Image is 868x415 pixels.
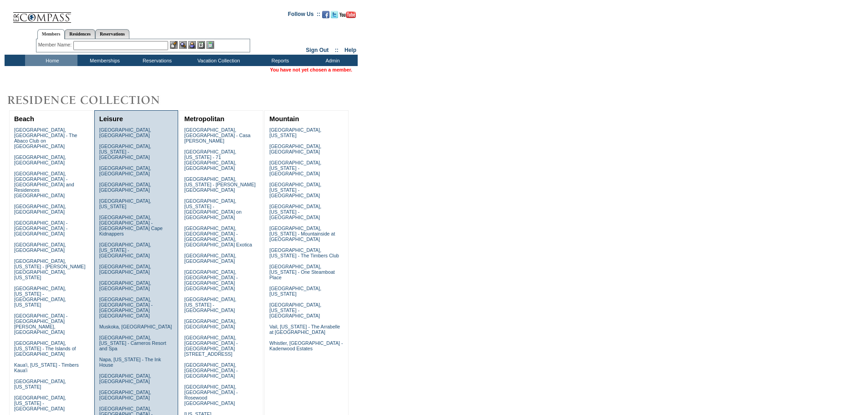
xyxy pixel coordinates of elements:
a: Reservations [95,29,129,39]
td: Home [25,55,77,66]
a: [GEOGRAPHIC_DATA], [GEOGRAPHIC_DATA] [99,264,151,275]
a: [GEOGRAPHIC_DATA], [US_STATE] - [GEOGRAPHIC_DATA] [99,242,151,258]
td: Follow Us :: [288,10,320,21]
div: Member Name: [38,41,73,49]
td: Memberships [77,55,130,66]
img: View [179,41,187,49]
td: Admin [305,55,358,66]
a: [GEOGRAPHIC_DATA], [US_STATE] - [GEOGRAPHIC_DATA] [269,204,321,220]
a: [GEOGRAPHIC_DATA], [US_STATE] [14,379,66,389]
a: Follow us on Twitter [331,14,338,19]
span: :: [335,47,339,53]
img: Become our fan on Facebook [322,11,329,18]
a: [GEOGRAPHIC_DATA], [GEOGRAPHIC_DATA] - [GEOGRAPHIC_DATA] [184,362,237,379]
img: Reservations [197,41,205,49]
a: [GEOGRAPHIC_DATA], [US_STATE] - [GEOGRAPHIC_DATA] [269,302,321,318]
a: [GEOGRAPHIC_DATA], [GEOGRAPHIC_DATA] - [GEOGRAPHIC_DATA][STREET_ADDRESS] [184,335,237,357]
img: Follow us on Twitter [331,11,338,18]
a: [GEOGRAPHIC_DATA], [US_STATE] - [GEOGRAPHIC_DATA] [269,160,321,176]
a: [GEOGRAPHIC_DATA], [US_STATE] - 71 [GEOGRAPHIC_DATA], [GEOGRAPHIC_DATA] [184,149,236,171]
a: [GEOGRAPHIC_DATA], [US_STATE] - Carneros Resort and Spa [99,335,166,351]
a: [GEOGRAPHIC_DATA] - [GEOGRAPHIC_DATA][PERSON_NAME], [GEOGRAPHIC_DATA] [14,313,67,335]
a: [GEOGRAPHIC_DATA], [US_STATE] [99,198,151,209]
a: Mountain [269,115,299,123]
a: [GEOGRAPHIC_DATA], [US_STATE] - [GEOGRAPHIC_DATA] on [GEOGRAPHIC_DATA] [184,198,241,220]
a: [GEOGRAPHIC_DATA], [GEOGRAPHIC_DATA] - [GEOGRAPHIC_DATA] [GEOGRAPHIC_DATA] [99,297,153,318]
a: [GEOGRAPHIC_DATA], [US_STATE] - The Islands of [GEOGRAPHIC_DATA] [14,340,76,357]
span: You have not yet chosen a member. [270,67,352,72]
a: [GEOGRAPHIC_DATA], [US_STATE] [269,286,321,297]
a: Napa, [US_STATE] - The Ink House [99,357,161,368]
a: Sign Out [306,47,329,53]
a: [GEOGRAPHIC_DATA], [GEOGRAPHIC_DATA] [99,389,151,400]
a: [GEOGRAPHIC_DATA], [GEOGRAPHIC_DATA] [269,143,321,154]
a: Metropolitan [184,115,224,123]
a: Become our fan on Facebook [322,14,329,19]
a: [GEOGRAPHIC_DATA], [GEOGRAPHIC_DATA] - Rosewood [GEOGRAPHIC_DATA] [184,384,237,406]
a: [GEOGRAPHIC_DATA], [US_STATE] - One Steamboat Place [269,264,335,280]
a: Kaua'i, [US_STATE] - Timbers Kaua'i [14,362,79,373]
td: Reports [253,55,305,66]
a: [GEOGRAPHIC_DATA], [US_STATE] - [PERSON_NAME][GEOGRAPHIC_DATA] [184,176,256,193]
a: [GEOGRAPHIC_DATA], [GEOGRAPHIC_DATA] - The Abaco Club on [GEOGRAPHIC_DATA] [14,127,77,149]
a: [GEOGRAPHIC_DATA], [GEOGRAPHIC_DATA] - [GEOGRAPHIC_DATA] Cape Kidnappers [99,215,163,236]
a: [GEOGRAPHIC_DATA], [GEOGRAPHIC_DATA] [184,318,236,329]
a: [GEOGRAPHIC_DATA], [GEOGRAPHIC_DATA] [99,373,151,384]
a: [GEOGRAPHIC_DATA], [US_STATE] - The Timbers Club [269,247,339,258]
a: [GEOGRAPHIC_DATA], [GEOGRAPHIC_DATA] [99,127,151,138]
a: [GEOGRAPHIC_DATA], [GEOGRAPHIC_DATA] [99,280,151,291]
a: [GEOGRAPHIC_DATA] - [GEOGRAPHIC_DATA] - [GEOGRAPHIC_DATA] [14,220,67,236]
a: [GEOGRAPHIC_DATA], [US_STATE] - [PERSON_NAME][GEOGRAPHIC_DATA], [US_STATE] [14,258,86,280]
td: Reservations [130,55,182,66]
a: Leisure [99,115,123,123]
a: Muskoka, [GEOGRAPHIC_DATA] [99,324,172,329]
img: Impersonate [188,41,196,49]
img: Destinations by Exclusive Resorts [5,91,182,109]
a: [GEOGRAPHIC_DATA], [US_STATE] - Mountainside at [GEOGRAPHIC_DATA] [269,225,335,242]
a: [GEOGRAPHIC_DATA], [GEOGRAPHIC_DATA] - [GEOGRAPHIC_DATA] and Residences [GEOGRAPHIC_DATA] [14,171,74,198]
a: [GEOGRAPHIC_DATA], [US_STATE] - [GEOGRAPHIC_DATA] [269,182,321,198]
a: [GEOGRAPHIC_DATA], [GEOGRAPHIC_DATA] [99,182,151,193]
img: i.gif [5,14,12,14]
a: [GEOGRAPHIC_DATA], [US_STATE] [269,127,321,138]
a: [GEOGRAPHIC_DATA], [GEOGRAPHIC_DATA] [14,242,66,253]
a: [GEOGRAPHIC_DATA], [GEOGRAPHIC_DATA] - [GEOGRAPHIC_DATA], [GEOGRAPHIC_DATA] Exotica [184,225,252,247]
a: [GEOGRAPHIC_DATA], [GEOGRAPHIC_DATA] - Casa [PERSON_NAME] [184,127,250,143]
a: [GEOGRAPHIC_DATA], [US_STATE] - [GEOGRAPHIC_DATA] [184,297,236,313]
a: [GEOGRAPHIC_DATA], [US_STATE] - [GEOGRAPHIC_DATA], [US_STATE] [14,286,66,307]
a: [GEOGRAPHIC_DATA], [GEOGRAPHIC_DATA] [99,165,151,176]
a: [GEOGRAPHIC_DATA], [US_STATE] - [GEOGRAPHIC_DATA] [14,395,66,411]
img: Subscribe to our YouTube Channel [339,11,356,18]
a: [GEOGRAPHIC_DATA], [US_STATE] - [GEOGRAPHIC_DATA] [99,143,151,160]
a: Subscribe to our YouTube Channel [339,14,356,19]
img: b_edit.gif [170,41,178,49]
a: Residences [65,29,95,39]
a: Members [37,29,65,39]
a: [GEOGRAPHIC_DATA], [GEOGRAPHIC_DATA] - [GEOGRAPHIC_DATA] [GEOGRAPHIC_DATA] [184,269,237,291]
a: [GEOGRAPHIC_DATA], [GEOGRAPHIC_DATA] [14,204,66,215]
td: Vacation Collection [182,55,253,66]
a: Vail, [US_STATE] - The Arrabelle at [GEOGRAPHIC_DATA] [269,324,340,335]
a: Help [344,47,356,53]
img: Compass Home [12,5,72,23]
a: Beach [14,115,34,123]
a: [GEOGRAPHIC_DATA], [GEOGRAPHIC_DATA] [14,154,66,165]
a: Whistler, [GEOGRAPHIC_DATA] - Kadenwood Estates [269,340,343,351]
img: b_calculator.gif [206,41,214,49]
a: [GEOGRAPHIC_DATA], [GEOGRAPHIC_DATA] [184,253,236,264]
